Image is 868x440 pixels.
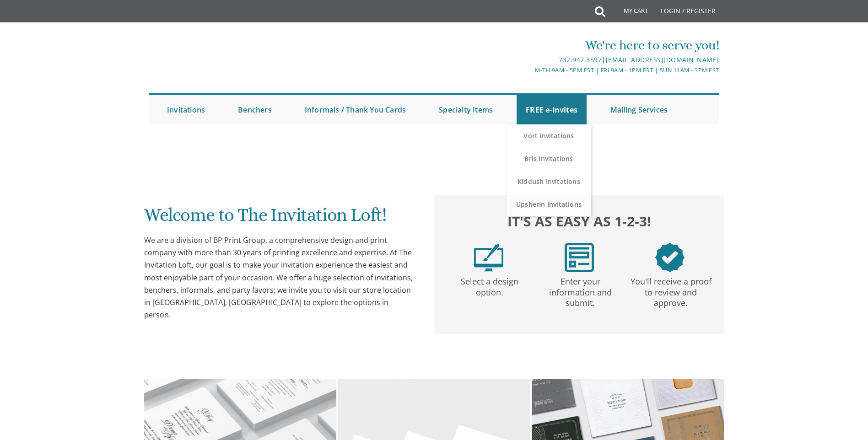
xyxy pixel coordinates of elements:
[606,55,719,64] a: [EMAIL_ADDRESS][DOMAIN_NAME]
[229,95,281,124] a: Benchers
[655,243,685,272] img: step3.png
[340,65,719,75] div: M-Th 9am - 5pm EST | Fri 9am - 1pm EST | Sun 11am - 3pm EST
[340,54,719,65] div: |
[296,95,415,124] a: Informals / Thank You Cards
[507,124,591,147] a: Vort Invitations
[565,243,594,272] img: step2.png
[507,193,591,216] a: Upsherin Invitations
[340,36,719,54] div: We're here to serve you!
[158,95,214,124] a: Invitations
[537,272,624,309] p: Enter your information and submit.
[474,243,503,272] img: step1.png
[507,170,591,193] a: Kiddush Invitations
[517,95,587,124] a: FREE e-Invites
[443,211,715,231] h2: It's as easy as 1-2-3!
[507,147,591,170] a: Bris Invitations
[144,234,416,321] div: We are a division of BP Print Group, a comprehensive design and print company with more than 30 y...
[430,95,502,124] a: Specialty Items
[559,55,602,64] a: 732.947.3597
[144,205,416,232] h1: Welcome to The Invitation Loft!
[601,95,677,124] a: Mailing Services
[627,272,714,309] p: You'll receive a proof to review and approve.
[446,272,533,298] p: Select a design option.
[604,1,654,24] a: My Cart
